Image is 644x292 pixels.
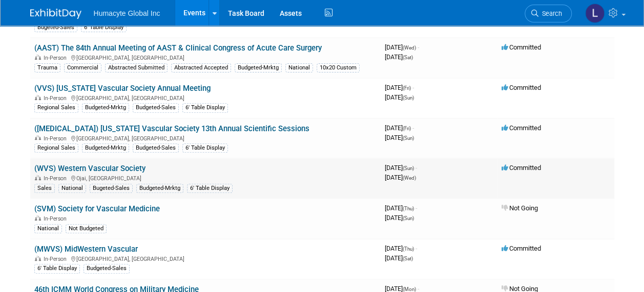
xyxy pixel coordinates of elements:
span: [DATE] [385,53,413,61]
span: In-Person [44,95,70,102]
div: Budgeted-Mrktg [136,184,183,193]
div: [GEOGRAPHIC_DATA], [GEOGRAPHIC_DATA] [34,254,377,262]
img: ExhibitDay [30,9,81,19]
div: Trauma [34,63,60,72]
span: [DATE] [385,245,417,252]
div: Ojai, [GEOGRAPHIC_DATA] [34,174,377,182]
div: 6' Table Display [81,23,127,32]
span: (Thu) [403,206,414,211]
span: Search [538,10,562,17]
span: - [416,245,417,252]
div: National [285,63,313,72]
img: Linda Hamilton [585,4,605,23]
div: 6' Table Display [187,184,233,193]
span: (Thu) [403,246,414,252]
img: In-Person Event [35,55,41,60]
div: 6' Table Display [182,103,228,112]
span: [DATE] [385,214,414,222]
span: In-Person [44,256,70,262]
img: In-Person Event [35,95,41,100]
div: Sales [34,184,55,193]
span: Committed [502,245,541,252]
a: (WVS) Western Vascular Society [34,164,146,173]
div: Regional Sales [34,103,78,112]
div: 6' Table Display [182,143,228,153]
div: Abstracted Submitted [105,63,168,72]
span: - [416,204,417,212]
div: Bugeted-Sales [90,184,133,193]
span: In-Person [44,135,70,142]
div: National [58,184,86,193]
div: Budgeted-Mrktg [82,103,129,112]
span: (Wed) [403,45,416,51]
span: - [416,164,417,172]
span: Committed [502,43,541,51]
a: Search [525,5,572,22]
div: National [34,224,62,233]
div: [GEOGRAPHIC_DATA], [GEOGRAPHIC_DATA] [34,53,377,61]
a: ([MEDICAL_DATA]) [US_STATE] Vascular Society 13th Annual Scientific Sessions [34,124,309,133]
div: Not Budgeted [66,224,107,233]
span: - [412,124,414,132]
div: [GEOGRAPHIC_DATA], [GEOGRAPHIC_DATA] [34,93,377,102]
span: [DATE] [385,164,417,172]
span: Committed [502,164,541,172]
span: (Sun) [403,165,414,171]
span: (Mon) [403,286,416,292]
a: (AAST) The 84th Annual Meeting of AAST & Clinical Congress of Acute Care Surgery [34,43,322,53]
div: [GEOGRAPHIC_DATA], [GEOGRAPHIC_DATA] [34,134,377,142]
span: (Sun) [403,215,414,221]
span: [DATE] [385,43,419,51]
span: - [412,84,414,91]
span: Humacyte Global Inc [94,9,160,17]
span: In-Person [44,215,70,222]
div: Regional Sales [34,143,78,153]
span: (Wed) [403,175,416,181]
div: Bugeted-Sales [34,23,77,32]
div: Budgeted-Mrktg [235,63,282,72]
a: (VVS) [US_STATE] Vascular Society Annual Meeting [34,84,211,93]
span: [DATE] [385,204,417,212]
span: Not Going [502,204,538,212]
span: (Fri) [403,126,411,131]
div: Budgeted-Sales [84,264,130,273]
span: (Sat) [403,256,413,261]
span: [DATE] [385,93,414,101]
span: (Sun) [403,95,414,101]
span: [DATE] [385,124,414,132]
div: Abstracted Accepted [171,63,231,72]
span: [DATE] [385,174,416,181]
a: (MWVS) MidWestern Vascular [34,245,138,254]
span: [DATE] [385,84,414,91]
img: In-Person Event [35,256,41,261]
img: In-Person Event [35,175,41,180]
span: In-Person [44,55,70,61]
span: [DATE] [385,134,414,141]
span: (Sat) [403,55,413,60]
span: - [418,43,419,51]
div: Budgeted-Sales [133,143,179,153]
a: (SVM) Society for Vascular Medicine [34,204,160,213]
span: (Fri) [403,85,411,91]
span: (Sun) [403,135,414,141]
img: In-Person Event [35,135,41,140]
div: 10x20 Custom [317,63,360,72]
div: 6' Table Display [34,264,80,273]
span: Committed [502,84,541,91]
div: Commercial [64,63,101,72]
span: Committed [502,124,541,132]
span: [DATE] [385,254,413,262]
div: Budgeted-Sales [133,103,179,112]
img: In-Person Event [35,215,41,221]
span: In-Person [44,175,70,182]
div: Budgeted-Mrktg [82,143,129,153]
